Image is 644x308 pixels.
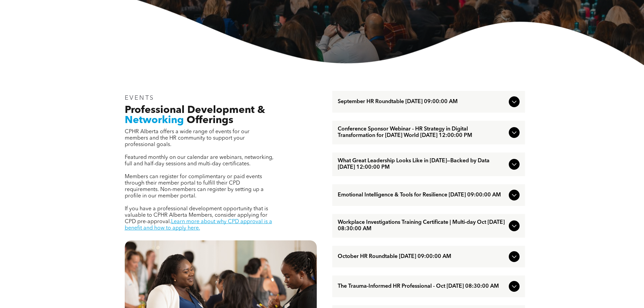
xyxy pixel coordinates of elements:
span: What Great Leadership Looks Like in [DATE]—Backed by Data [DATE] 12:00:00 PM [338,158,506,171]
span: Workplace Investigations Training Certificate | Multi-day Oct [DATE] 08:30:00 AM [338,219,506,232]
span: Featured monthly on our calendar are webinars, networking, full and half-day sessions and multi-d... [125,155,273,167]
span: October HR Roundtable [DATE] 09:00:00 AM [338,254,506,260]
a: Learn more about why CPD approval is a benefit and how to apply here. [125,219,272,231]
span: Conference Sponsor Webinar - HR Strategy in Digital Transformation for [DATE] World [DATE] 12:00:... [338,126,506,139]
span: Professional Development & [125,105,265,115]
span: September HR Roundtable [DATE] 09:00:00 AM [338,99,506,105]
span: EVENTS [125,95,155,101]
span: The Trauma-Informed HR Professional - Oct [DATE] 08:30:00 AM [338,283,506,290]
span: Offerings [187,115,233,125]
span: Emotional Intelligence & Tools for Resilience [DATE] 09:00:00 AM [338,192,506,198]
span: If you have a professional development opportunity that is valuable to CPHR Alberta Members, cons... [125,206,268,224]
span: CPHR Alberta offers a wide range of events for our members and the HR community to support your p... [125,129,249,147]
span: Members can register for complimentary or paid events through their member portal to fulfill thei... [125,174,264,199]
span: Networking [125,115,184,125]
